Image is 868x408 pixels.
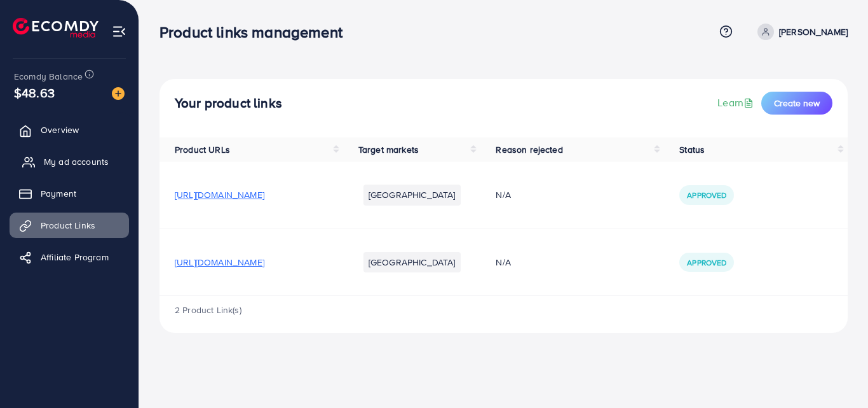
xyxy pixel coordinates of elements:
[496,188,510,201] span: N/A
[752,24,848,40] a: [PERSON_NAME]
[41,251,109,264] span: Affiliate Program
[14,70,83,83] span: Ecomdy Balance
[679,143,705,156] span: Status
[687,257,726,268] span: Approved
[175,256,264,269] span: [URL][DOMAIN_NAME]
[112,24,126,39] img: menu
[10,244,129,270] a: Affiliate Program
[779,24,848,39] p: [PERSON_NAME]
[687,190,726,200] span: Approved
[10,149,129,174] a: My ad accounts
[496,256,510,269] span: N/A
[10,213,129,238] a: Product Links
[13,18,98,38] img: logo
[41,219,95,232] span: Product Links
[159,23,353,41] h3: Product links management
[175,304,241,316] span: 2 Product Link(s)
[363,252,461,272] li: [GEOGRAPHIC_DATA]
[358,143,419,156] span: Target markets
[10,181,129,206] a: Payment
[41,187,76,200] span: Payment
[761,92,832,115] button: Create new
[175,143,230,156] span: Product URLs
[175,95,282,111] h4: Your product links
[496,143,562,156] span: Reason rejected
[112,87,125,100] img: image
[14,83,55,102] span: $48.63
[10,117,129,143] a: Overview
[774,97,820,109] span: Create new
[44,155,109,168] span: My ad accounts
[41,123,79,136] span: Overview
[363,185,461,205] li: [GEOGRAPHIC_DATA]
[175,188,264,201] span: [URL][DOMAIN_NAME]
[717,95,756,110] a: Learn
